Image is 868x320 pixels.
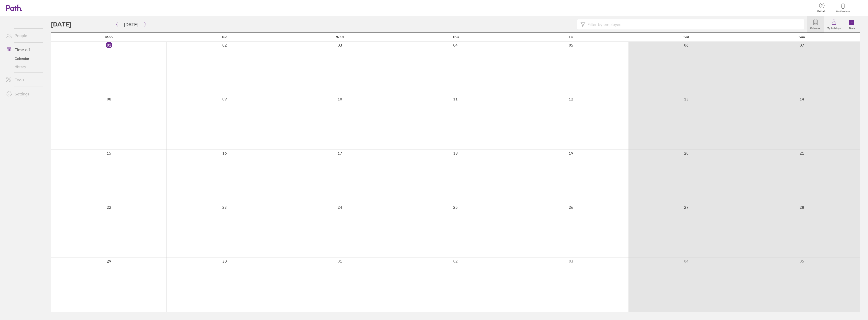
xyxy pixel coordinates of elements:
[452,35,459,39] span: Thu
[2,45,43,55] a: Time off
[222,35,227,39] span: Tue
[813,10,830,13] span: Get help
[2,55,43,63] a: Calendar
[844,16,860,32] a: Book
[824,25,844,30] label: My holidays
[585,20,801,29] input: Filter by employee
[684,35,689,39] span: Sat
[120,20,142,29] button: [DATE]
[835,3,851,13] a: Notifications
[2,75,43,85] a: Tools
[2,63,43,71] a: History
[807,25,824,30] label: Calendar
[569,35,573,39] span: Fri
[799,35,805,39] span: Sun
[336,35,344,39] span: Wed
[2,30,43,41] a: People
[807,16,824,32] a: Calendar
[105,35,113,39] span: Mon
[2,89,43,99] a: Settings
[824,16,844,32] a: My holidays
[835,10,851,13] span: Notifications
[846,25,858,30] label: Book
